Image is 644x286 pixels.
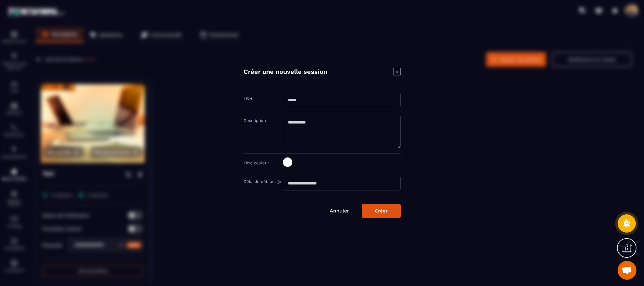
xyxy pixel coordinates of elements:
[362,204,401,218] button: Créer
[244,68,327,77] h4: Créer une nouvelle session
[244,96,253,101] label: Titre
[244,118,266,123] label: Description
[244,161,269,165] label: Titre couleur
[330,208,349,214] a: Annuler
[618,261,636,280] a: Ouvrir le chat
[244,179,281,184] label: Délai de déblocage
[375,208,388,214] div: Créer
